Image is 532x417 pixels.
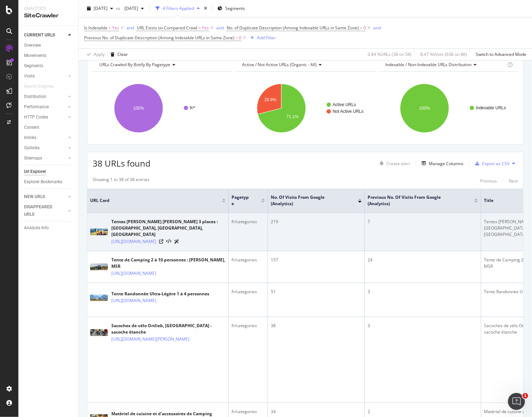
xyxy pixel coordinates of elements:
[480,178,497,184] div: Previous
[111,411,212,417] div: Matériel de cuisine et d'accessoires de Camping
[24,83,53,90] div: Search Engines
[509,176,518,185] button: Next
[24,224,49,232] div: Analysis Info
[271,289,362,295] div: 51
[122,3,147,14] button: [DATE]
[247,34,276,42] button: Add Filter
[215,3,248,14] button: Segments
[202,23,209,33] span: Yes
[232,257,265,263] div: fr/categories
[216,25,224,31] div: and
[232,194,251,207] span: pagetype
[24,203,66,218] a: DISAPPEARED URLS
[24,134,36,141] div: Inlinks
[239,33,241,43] span: 0
[480,176,497,185] button: Previous
[111,270,156,277] a: [URL][DOMAIN_NAME]
[271,194,347,207] span: No. of Visits from Google (Analytics)
[84,49,105,60] button: Apply
[419,159,463,168] button: Manage Columns
[508,393,525,410] iframe: Intercom live chat
[24,62,73,70] a: Segments
[24,193,45,201] div: NEW URLS
[90,228,108,235] img: main image
[379,77,518,139] svg: A chart.
[24,52,46,59] div: Movements
[264,97,276,102] text: 28.9%
[232,323,265,329] div: fr/categories
[24,103,66,111] a: Performance
[198,25,201,31] span: =
[111,257,226,270] div: Tente de Camping 2 à 10 personnes : [PERSON_NAME], MSR
[271,409,362,415] div: 34
[111,336,189,343] a: [URL][DOMAIN_NAME][PERSON_NAME]
[373,24,381,31] button: and
[90,197,220,204] span: URL Card
[111,297,156,304] a: [URL][DOMAIN_NAME]
[24,168,46,175] div: Url Explorer
[203,5,209,12] div: times
[333,102,356,107] text: Active URLs
[84,3,116,14] button: [DATE]
[232,289,265,295] div: fr/categories
[84,25,107,31] span: Is Indexable
[122,5,138,11] span: 2025 Jan. 31st
[476,51,526,57] div: Switch to Advanced Mode
[333,109,363,114] text: Not Active URLs
[90,294,108,301] img: main image
[111,291,209,297] div: Tente Randonnée Ultra-Légère 1 à 4 personnes
[24,93,66,100] a: Distribution
[509,178,518,184] div: Next
[159,239,163,244] a: Visit Online Page
[227,25,359,31] span: No. of Duplicate Description (Among Indexable URLs in Same Zone)
[377,158,410,169] button: Create alert
[111,219,226,238] div: Tentes [PERSON_NAME] [PERSON_NAME] 3 places : [GEOGRAPHIC_DATA], [GEOGRAPHIC_DATA], [GEOGRAPHIC_D...
[385,62,472,68] span: Indexable / Non-Indexable URLs distribution
[90,263,108,270] img: main image
[368,194,464,207] span: Previous No. of Visits from Google (Analytics)
[232,219,265,225] div: fr/categories
[111,238,156,245] a: [URL][DOMAIN_NAME]
[225,5,245,11] span: Segments
[232,409,265,415] div: fr/categories
[163,5,194,11] div: 4 Filters Applied
[111,323,226,335] div: Sacoches de vélo Ortlieb, [GEOGRAPHIC_DATA] - sacoche étanche
[109,25,111,31] span: =
[522,393,528,399] span: 1
[24,124,39,131] div: Content
[24,42,41,49] div: Overview
[94,51,105,57] div: Apply
[271,257,362,263] div: 157
[24,155,42,162] div: Sitemaps
[24,12,72,20] div: SiteCrawler
[24,178,62,186] div: Explorer Bookmarks
[24,178,73,186] a: Explorer Bookmarks
[368,323,478,329] div: 3
[153,3,203,14] button: 4 Filters Applied
[133,106,144,111] text: 100%
[93,176,150,185] div: Showing 1 to 38 of 38 entries
[24,83,60,90] a: Search Engines
[24,52,73,59] a: Movements
[112,23,119,33] span: Yes
[24,103,49,111] div: Performance
[24,31,55,39] div: CURRENT URLS
[98,59,226,70] h4: URLs Crawled By Botify By pagetype
[90,329,108,336] img: main image
[93,77,232,139] div: A chart.
[368,257,478,263] div: 24
[116,5,122,11] span: vs
[429,161,463,167] div: Manage Columns
[24,31,66,39] a: CURRENT URLS
[287,115,299,120] text: 71.1%
[24,114,48,121] div: HTTP Codes
[174,238,179,245] a: AI Url Details
[24,6,72,12] div: Analytics
[482,161,509,167] div: Export as CSV
[24,124,73,131] a: Content
[420,51,467,57] div: 8.47 % Visits ( 638 on 8K )
[235,77,375,139] svg: A chart.
[24,193,66,201] a: NEW URLS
